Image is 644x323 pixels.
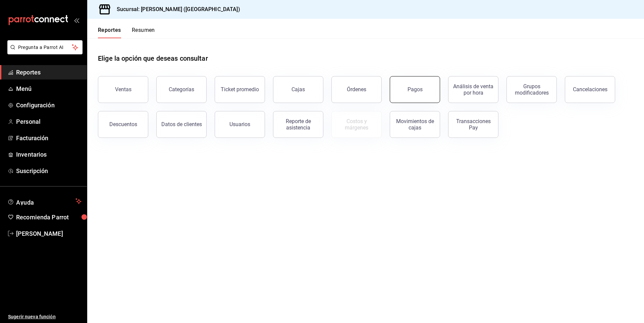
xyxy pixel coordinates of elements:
button: Movimientos de cajas [390,111,440,138]
button: Grupos modificadores [506,76,557,103]
button: Pregunta a Parrot AI [7,40,83,54]
button: Órdenes [331,76,382,103]
span: Ayuda [16,197,73,205]
div: Usuarios [229,121,250,127]
div: Reporte de asistencia [277,118,319,131]
button: Pagos [390,76,440,103]
div: Movimientos de cajas [394,118,436,131]
button: Usuarios [215,111,265,138]
button: open_drawer_menu [74,17,79,23]
div: Categorías [169,86,194,93]
button: Categorías [156,76,207,103]
span: Sugerir nueva función [8,313,82,320]
div: Datos de clientes [161,121,202,127]
span: Suscripción [16,166,82,175]
button: Reportes [98,27,121,38]
span: Reportes [16,68,82,77]
button: Descuentos [98,111,148,138]
span: Pregunta a Parrot AI [18,44,72,51]
div: Ticket promedio [221,86,259,93]
span: Facturación [16,133,82,143]
div: Cancelaciones [573,86,607,93]
div: Cajas [291,86,305,94]
span: [PERSON_NAME] [16,229,82,238]
button: Reporte de asistencia [273,111,323,138]
button: Transacciones Pay [448,111,498,138]
a: Cajas [273,76,323,103]
div: Análisis de venta por hora [452,83,494,96]
div: Costos y márgenes [336,118,377,131]
button: Resumen [132,27,155,38]
div: Grupos modificadores [511,83,552,96]
button: Ventas [98,76,148,103]
h3: Sucursal: [PERSON_NAME] ([GEOGRAPHIC_DATA]) [111,5,240,13]
div: Descuentos [109,121,137,127]
span: Configuración [16,101,82,110]
div: Órdenes [347,86,366,93]
button: Cancelaciones [565,76,615,103]
button: Contrata inventarios para ver este reporte [331,111,382,138]
div: navigation tabs [98,27,155,38]
h1: Elige la opción que deseas consultar [98,53,208,63]
span: Menú [16,84,82,93]
span: Recomienda Parrot [16,213,82,222]
div: Ventas [115,86,131,93]
button: Datos de clientes [156,111,207,138]
button: Análisis de venta por hora [448,76,498,103]
span: Inventarios [16,150,82,159]
span: Personal [16,117,82,126]
div: Pagos [408,86,423,93]
button: Ticket promedio [215,76,265,103]
a: Pregunta a Parrot AI [5,49,83,56]
div: Transacciones Pay [452,118,494,131]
